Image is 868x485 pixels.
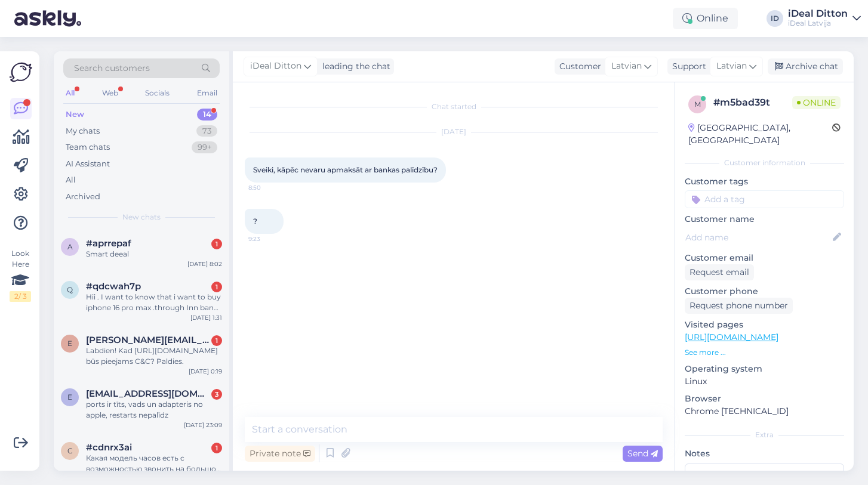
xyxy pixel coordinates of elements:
p: Chrome [TECHNICAL_ID] [685,405,844,418]
div: Extra [685,430,844,440]
span: Online [792,96,841,109]
div: Support [667,60,706,73]
div: [DATE] 23:09 [184,421,222,430]
div: Team chats [66,141,110,153]
div: Hii . I want to know that i want to buy iphone 16 pro max .through Inn bank . Do you have Inn Bank ? [86,292,222,313]
span: edgars@pocs.dev [86,335,210,345]
div: New [66,109,84,121]
div: AI Assistant [66,158,110,170]
p: See more ... [685,347,844,358]
div: Request email [685,264,754,280]
div: [GEOGRAPHIC_DATA], [GEOGRAPHIC_DATA] [688,122,832,147]
div: 1 [211,282,222,292]
div: Archive chat [768,58,843,75]
div: [DATE] 8:02 [187,260,222,268]
span: Latvian [716,60,747,73]
div: ports ir tīts, vads un adapteris no apple, restarts nepalīdz [86,399,222,421]
p: Notes [685,447,844,460]
div: Online [673,8,738,29]
div: Customer [555,60,601,73]
div: Chat started [245,101,663,112]
div: [DATE] 1:31 [190,313,222,322]
span: Sveiki, kāpēc nevaru apmaksāt ar bankas palīdzību? [253,165,438,174]
div: Smart deeal [86,249,222,260]
div: [DATE] [245,126,663,137]
p: Customer tags [685,175,844,188]
span: 8:50 [248,183,293,192]
span: ? [253,217,257,225]
div: Archived [66,191,100,203]
a: [URL][DOMAIN_NAME] [685,332,778,342]
div: 3 [211,389,222,400]
p: Operating system [685,363,844,375]
span: c [67,446,73,455]
p: Customer name [685,213,844,225]
span: #aprrepaf [86,238,131,249]
div: # m5bad39t [713,95,792,110]
div: 1 [211,239,222,249]
span: New chats [122,212,161,223]
div: Look Here [10,248,31,302]
div: iDeal Latvija [788,18,848,28]
div: Labdien! Kad [URL][DOMAIN_NAME] būs pieejams C&C? Paldies. [86,345,222,367]
div: Request phone number [685,298,793,314]
div: 73 [196,125,217,137]
div: 1 [211,335,222,346]
p: Visited pages [685,319,844,331]
div: iDeal Ditton [788,9,848,18]
span: e [67,339,72,348]
span: Send [627,448,658,459]
div: My chats [66,125,100,137]
div: Email [195,85,220,101]
span: m [694,100,701,109]
div: 1 [211,443,222,453]
div: Private note [245,446,315,462]
span: Latvian [611,60,642,73]
input: Add a tag [685,190,844,208]
p: Customer email [685,252,844,264]
div: [DATE] 0:19 [189,367,222,376]
div: All [66,174,76,186]
input: Add name [685,231,830,244]
span: #qdcwah7p [86,281,141,292]
span: evalinajonina@gmail.com [86,388,210,399]
span: #cdnrx3ai [86,442,132,453]
div: 2 / 3 [10,291,31,302]
p: Linux [685,375,844,388]
div: Какая модель часов есть с возможностью звонить на большом расстояние от телефона?например телефон... [86,453,222,474]
div: leading the chat [318,60,390,73]
span: 9:23 [248,234,293,243]
img: Askly Logo [10,61,32,84]
p: Browser [685,393,844,405]
span: a [67,242,73,251]
span: Search customers [74,62,150,75]
div: 14 [197,109,217,121]
div: Customer information [685,157,844,168]
span: iDeal Ditton [250,60,301,73]
span: e [67,393,72,401]
div: Socials [143,85,172,101]
div: Web [100,85,121,101]
span: q [67,285,73,294]
p: Customer phone [685,285,844,298]
a: iDeal DittoniDeal Latvija [788,9,861,28]
div: All [63,85,77,101]
div: 99+ [192,141,217,153]
div: ID [767,10,783,27]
